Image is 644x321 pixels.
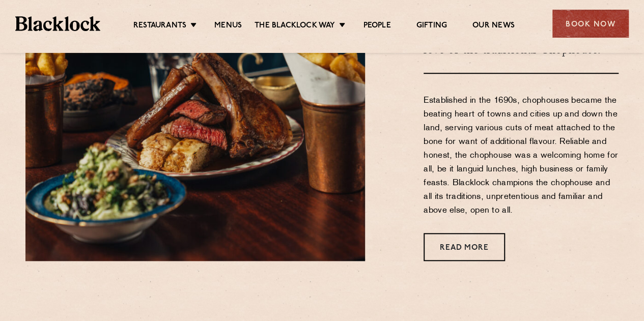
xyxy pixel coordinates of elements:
[133,21,186,32] a: Restaurants
[472,21,515,32] a: Our News
[15,16,100,31] img: BL_Textured_Logo-footer-cropped.svg
[552,10,629,38] div: Book Now
[363,21,390,32] a: People
[424,94,619,218] p: Established in the 1690s, chophouses became the beating heart of towns and cities up and down the...
[416,21,447,32] a: Gifting
[424,233,505,261] a: Read More
[255,21,335,32] a: The Blacklock Way
[214,21,242,32] a: Menus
